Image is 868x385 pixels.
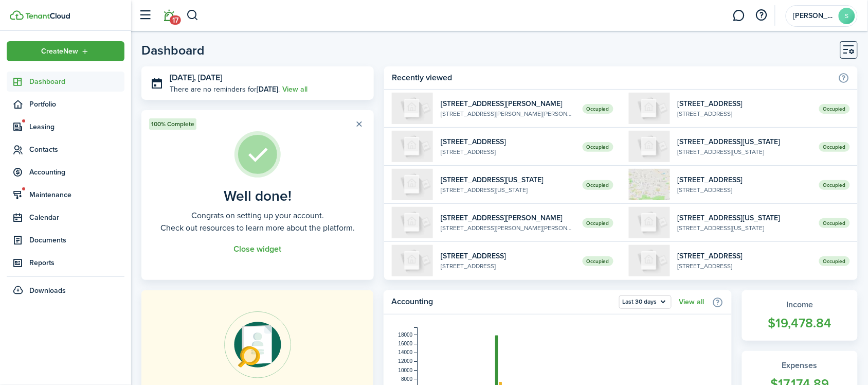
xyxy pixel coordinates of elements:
[839,8,855,24] avatar-text: S
[392,207,433,238] img: 2
[752,359,848,372] widget-stats-title: Expenses
[392,93,433,124] img: 1
[257,84,278,95] b: [DATE]
[224,188,292,204] well-done-title: Well done!
[401,376,413,382] tspan: 8000
[399,332,413,338] tspan: 18000
[29,121,124,132] span: Leasing
[399,367,413,373] tspan: 10000
[29,76,124,87] span: Dashboard
[678,261,811,271] widget-list-item-description: [STREET_ADDRESS]
[441,174,574,185] widget-list-item-title: [STREET_ADDRESS][US_STATE]
[399,341,413,346] tspan: 16000
[441,185,574,195] widget-list-item-description: [STREET_ADDRESS][US_STATE]
[29,189,124,200] span: Maintenance
[583,218,613,228] span: Occupied
[678,147,811,156] widget-list-item-description: [STREET_ADDRESS][US_STATE]
[629,169,670,200] img: 1
[352,117,366,131] button: Close
[742,290,858,341] a: Income$19,478.84
[441,147,574,156] widget-list-item-description: [STREET_ADDRESS]
[629,131,670,162] img: 1
[186,7,199,24] button: Search
[819,142,850,152] span: Occupied
[819,180,850,190] span: Occupied
[29,144,124,155] span: Contacts
[29,285,66,296] span: Downloads
[29,257,124,268] span: Reports
[151,119,194,129] span: 100% Complete
[10,10,24,20] img: TenantCloud
[29,167,124,178] span: Accounting
[399,359,413,364] tspan: 12000
[160,209,355,234] well-done-description: Congrats on setting up your account. Check out resources to learn more about the platform.
[441,223,574,233] widget-list-item-description: [STREET_ADDRESS][PERSON_NAME][PERSON_NAME]
[678,213,811,223] widget-list-item-title: [STREET_ADDRESS][US_STATE]
[441,213,574,223] widget-list-item-title: [STREET_ADDRESS][PERSON_NAME]
[441,136,574,147] widget-list-item-title: [STREET_ADDRESS]
[583,180,613,190] span: Occupied
[170,72,366,84] h3: [DATE], [DATE]
[678,98,811,109] widget-list-item-title: [STREET_ADDRESS]
[752,313,848,333] widget-stats-count: $19,478.84
[170,15,181,25] span: 17
[399,350,413,356] tspan: 14000
[282,84,308,95] a: View all
[840,41,858,59] button: Customise
[678,251,811,261] widget-list-item-title: [STREET_ADDRESS]
[141,44,205,57] header-page-title: Dashboard
[170,84,280,95] p: There are no reminders for .
[629,207,670,238] img: 1
[729,3,749,29] a: Messaging
[29,99,124,110] span: Portfolio
[392,72,833,84] home-widget-title: Recently viewed
[819,104,850,114] span: Occupied
[583,256,613,266] span: Occupied
[678,223,811,233] widget-list-item-description: [STREET_ADDRESS][US_STATE]
[25,13,70,19] img: TenantCloud
[441,109,574,118] widget-list-item-description: [STREET_ADDRESS][PERSON_NAME][PERSON_NAME]
[7,72,124,92] a: Dashboard
[583,104,613,114] span: Occupied
[629,93,670,124] img: 3
[29,235,124,246] span: Documents
[136,6,155,25] button: Open sidebar
[392,169,433,200] img: 1
[441,261,574,271] widget-list-item-description: [STREET_ADDRESS]
[678,109,811,118] widget-list-item-description: [STREET_ADDRESS]
[441,98,574,109] widget-list-item-title: [STREET_ADDRESS][PERSON_NAME]
[583,142,613,152] span: Occupied
[819,218,850,228] span: Occupied
[7,253,124,273] a: Reports
[391,295,614,309] home-widget-title: Accounting
[42,48,79,55] span: Create New
[392,131,433,162] img: 3
[29,212,124,223] span: Calendar
[159,3,179,29] a: Notifications
[392,245,433,276] img: 2
[819,256,850,266] span: Occupied
[619,295,672,309] button: Last 30 days
[678,174,811,185] widget-list-item-title: [STREET_ADDRESS]
[619,295,672,309] button: Open menu
[629,245,670,276] img: 1
[793,12,835,20] span: Samuel
[441,251,574,261] widget-list-item-title: [STREET_ADDRESS]
[752,299,848,311] widget-stats-title: Income
[753,7,770,24] button: Open resource center
[7,41,124,61] button: Open menu
[679,298,704,306] a: View all
[678,185,811,195] widget-list-item-description: [STREET_ADDRESS]
[678,136,811,147] widget-list-item-title: [STREET_ADDRESS][US_STATE]
[234,244,282,254] button: Close widget
[224,311,291,378] img: Online payments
